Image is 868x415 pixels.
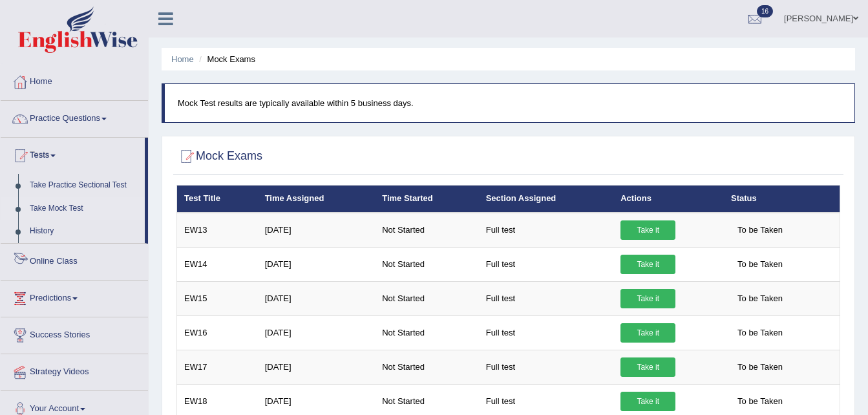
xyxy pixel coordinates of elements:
td: [DATE] [258,213,376,248]
td: EW15 [177,281,258,315]
th: Test Title [177,186,258,213]
a: Take it [620,357,675,377]
td: Full test [479,350,614,384]
td: [DATE] [258,350,376,384]
td: Not Started [375,247,478,281]
td: [DATE] [258,281,376,315]
td: EW13 [177,213,258,248]
th: Section Assigned [479,186,614,213]
span: To be Taken [731,289,789,308]
td: Full test [479,247,614,281]
a: Online Class [1,244,148,276]
td: EW14 [177,247,258,281]
td: Full test [479,315,614,350]
a: Take it [620,392,675,411]
a: Take it [620,323,675,343]
a: Home [1,64,148,96]
span: 16 [757,5,773,17]
td: Full test [479,213,614,248]
span: To be Taken [731,357,789,377]
th: Status [724,186,840,213]
p: Mock Test results are typically available within 5 business days. [178,97,842,109]
th: Time Assigned [258,186,376,213]
td: [DATE] [258,247,376,281]
a: Home [171,54,194,64]
li: Mock Exams [196,53,255,65]
h2: Mock Exams [176,147,262,166]
span: To be Taken [731,255,789,274]
a: Tests [1,138,145,170]
td: [DATE] [258,315,376,350]
td: Not Started [375,213,478,248]
a: Practice Questions [1,101,148,133]
a: Take it [620,220,675,240]
a: Take it [620,255,675,274]
td: Not Started [375,281,478,315]
span: To be Taken [731,220,789,240]
a: Take it [620,289,675,308]
span: To be Taken [731,323,789,343]
a: History [24,220,145,243]
th: Actions [613,186,724,213]
td: Full test [479,281,614,315]
a: Take Mock Test [24,197,145,220]
span: To be Taken [731,392,789,411]
td: EW17 [177,350,258,384]
td: Not Started [375,350,478,384]
td: EW16 [177,315,258,350]
a: Take Practice Sectional Test [24,174,145,197]
a: Strategy Videos [1,354,148,387]
a: Success Stories [1,317,148,350]
td: Not Started [375,315,478,350]
a: Predictions [1,281,148,313]
th: Time Started [375,186,478,213]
